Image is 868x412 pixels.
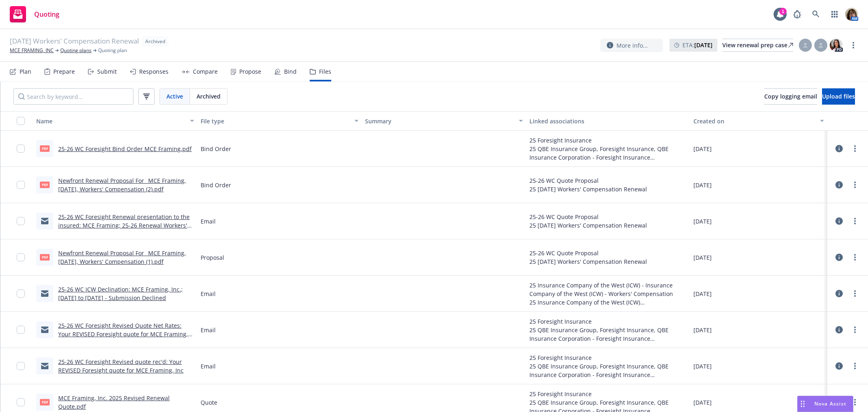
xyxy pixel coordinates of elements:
[34,11,59,18] span: Quoting
[693,217,712,226] span: [DATE]
[850,289,860,298] a: more
[17,362,25,370] input: Toggle Row Selected
[145,38,165,45] span: Archived
[845,8,858,21] img: photo
[58,249,186,265] a: Newfront Renewal Proposal For_ MCE Framing, [DATE], Workers' Compensation (1).pdf
[797,396,853,412] button: Nova Assist
[830,39,843,52] img: photo
[201,181,231,189] span: Bind Order
[529,281,687,298] div: 25 Insurance Company of the West (ICW) - Insurance Company of the West (ICW) - Workers' Compensation
[722,39,793,51] div: View renewal prep case
[814,400,846,407] span: Nova Assist
[201,217,216,226] span: Email
[850,180,860,190] a: more
[36,117,185,125] div: Name
[10,36,139,47] span: [DATE] Workers' Compensation Renewal
[850,216,860,226] a: more
[201,253,224,262] span: Proposal
[58,394,170,410] a: MCE Framing, Inc. 2025 Revised Renewal Quote.pdf
[529,117,687,125] div: Linked associations
[526,111,691,131] button: Linked associations
[58,145,192,153] a: 25-26 WC Foresight Bind Order MCE Framing.pdf
[693,398,712,407] span: [DATE]
[201,289,216,298] span: Email
[97,68,117,75] div: Submit
[33,111,197,131] button: Name
[617,41,648,50] span: More info...
[764,92,817,100] span: Copy logging email
[58,322,188,346] a: 25-26 WC Foresight Revised Quote Net Rates: Your REVISED Foresight quote for MCE Framing, Inc
[166,92,183,101] span: Active
[529,136,687,145] div: 25 Foresight Insurance
[7,3,63,26] a: Quoting
[822,92,855,100] span: Upload files
[319,68,331,75] div: Files
[529,185,647,193] div: 25 [DATE] Workers' Compensation Renewal
[693,362,712,370] span: [DATE]
[40,254,50,260] span: pdf
[58,285,183,302] a: 25-26 WC ICW Declination: MCE Framing, Inc.; [DATE] to [DATE] - Submission Declined
[53,68,75,75] div: Prepare
[17,253,25,261] input: Toggle Row Selected
[722,39,793,52] a: View renewal prep case
[201,362,216,370] span: Email
[362,111,526,131] button: Summary
[850,252,860,262] a: more
[850,397,860,407] a: more
[529,249,647,257] div: 25-26 WC Quote Proposal
[58,358,184,374] a: 25-26 WC Foresight Revised quote rec'd: Your REVISED Foresight quote for MCE Framing, Inc
[10,47,54,54] a: MCE FRAMING, INC
[239,68,261,75] div: Propose
[529,353,687,362] div: 25 Foresight Insurance
[13,88,133,105] input: Search by keyword...
[20,68,31,75] div: Plan
[529,298,687,307] div: 25 Insurance Company of the West (ICW)
[201,145,231,153] span: Bind Order
[529,326,687,343] div: 25 QBE Insurance Group, Foresight Insurance, QBE Insurance Corporation - Foresight Insurance
[693,253,712,262] span: [DATE]
[529,257,647,266] div: 25 [DATE] Workers' Compensation Renewal
[17,326,25,334] input: Toggle Row Selected
[284,68,297,75] div: Bind
[693,289,712,298] span: [DATE]
[779,8,787,15] div: 1
[693,326,712,334] span: [DATE]
[201,117,350,125] div: File type
[40,182,50,188] span: pdf
[201,326,216,334] span: Email
[197,111,362,131] button: File type
[529,145,687,162] div: 25 QBE Insurance Group, Foresight Insurance, QBE Insurance Corporation - Foresight Insurance
[17,217,25,225] input: Toggle Row Selected
[529,213,647,221] div: 25-26 WC Quote Proposal
[693,145,712,153] span: [DATE]
[529,176,647,185] div: 25-26 WC Quote Proposal
[850,325,860,335] a: more
[365,117,514,125] div: Summary
[193,68,218,75] div: Compare
[17,145,25,153] input: Toggle Row Selected
[58,213,190,238] a: 25-26 WC Foresight Renewal presentation to the insured: MCE Framing: 25-26 Renewal Workers' Compe...
[600,39,663,52] button: More info...
[693,117,815,125] div: Created on
[201,398,217,407] span: Quote
[529,362,687,379] div: 25 QBE Insurance Group, Foresight Insurance, QBE Insurance Corporation - Foresight Insurance
[40,399,50,405] span: pdf
[789,6,805,22] a: Report a Bug
[17,181,25,189] input: Toggle Row Selected
[850,144,860,153] a: more
[58,177,186,193] a: Newfront Renewal Proposal For_ MCE Framing, [DATE], Workers' Compensation (2).pdf
[40,145,50,151] span: pdf
[693,181,712,189] span: [DATE]
[60,47,92,54] a: Quoting plans
[798,396,808,412] div: Drag to move
[690,111,827,131] button: Created on
[826,6,843,22] a: Switch app
[17,117,25,125] input: Select all
[694,41,713,49] strong: [DATE]
[17,398,25,406] input: Toggle Row Selected
[808,6,824,22] a: Search
[850,361,860,371] a: more
[848,40,858,50] a: more
[529,390,687,398] div: 25 Foresight Insurance
[529,317,687,326] div: 25 Foresight Insurance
